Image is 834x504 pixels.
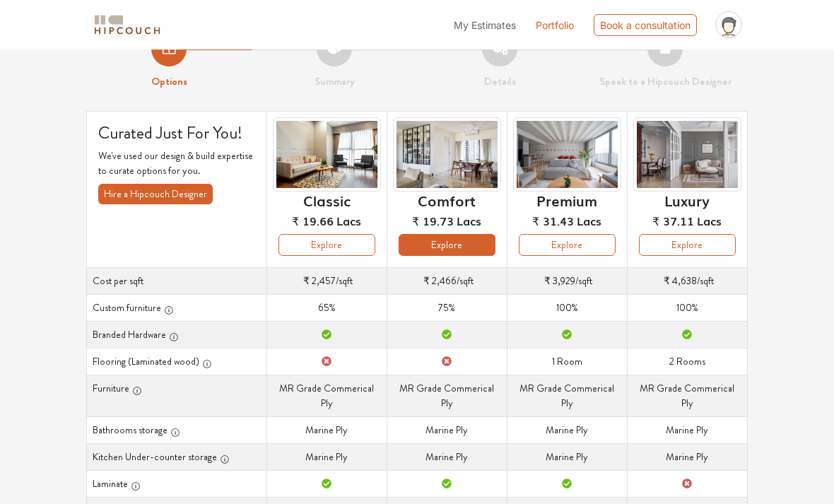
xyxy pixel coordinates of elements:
strong: Details [484,74,516,89]
p: We've used our design & build expertise to curate options for you. [98,148,255,178]
button: Explore [278,234,375,256]
span: ₹ 37.11 [652,212,694,229]
td: 2 Rooms [627,348,747,375]
h4: Curated Just For You! [98,123,255,143]
td: Marine Ply [387,416,507,443]
td: 65% [267,294,387,321]
div: Book a consultation [594,14,697,36]
td: MR Grade Commerical Ply [507,375,627,416]
img: header-preview [393,117,501,192]
span: ₹ 19.66 [292,212,334,229]
td: 1 Room [507,348,627,375]
td: 100% [507,294,627,321]
th: Flooring (Laminated wood) [87,348,267,375]
td: 75% [387,294,507,321]
td: Marine Ply [627,416,747,443]
td: Marine Ply [627,443,747,470]
td: MR Grade Commerical Ply [267,375,387,416]
h6: Premium [536,192,597,209]
td: /sqft [267,267,387,294]
td: Marine Ply [267,416,387,443]
span: Lacs [336,212,361,229]
img: header-preview [273,117,381,192]
td: Marine Ply [387,443,507,470]
strong: Speak to a Hipcouch Designer [599,74,732,89]
td: MR Grade Commerical Ply [387,375,507,416]
img: logo-horizontal.svg [92,13,163,37]
span: ₹ 3,929 [544,274,575,288]
th: Custom furniture [87,294,267,321]
td: 100% [627,294,747,321]
button: Explore [399,234,495,256]
td: /sqft [507,267,627,294]
h6: Classic [303,192,351,209]
span: ₹ 31.43 [532,212,574,229]
img: header-preview [513,117,621,192]
span: logo-horizontal.svg [92,9,163,41]
th: Bathrooms storage [87,416,267,443]
strong: Summary [315,74,355,89]
th: Kitchen Under-counter storage [87,443,267,470]
span: My Estimates [454,19,516,31]
h6: Luxury [664,192,710,209]
th: Cost per sqft [87,267,267,294]
th: Furniture [87,375,267,416]
button: Explore [519,234,616,256]
td: Marine Ply [267,443,387,470]
td: /sqft [627,267,747,294]
span: Lacs [697,212,722,229]
span: ₹ 2,466 [423,274,457,288]
span: Lacs [457,212,481,229]
button: Explore [639,234,736,256]
span: Lacs [577,212,601,229]
span: ₹ 19.73 [412,212,454,229]
th: Branded Hardware [87,321,267,348]
td: Marine Ply [507,443,627,470]
strong: Options [151,74,187,89]
button: Hire a Hipcouch Designer [98,184,213,204]
span: ₹ 2,457 [303,274,336,288]
img: header-preview [633,117,741,192]
th: Laminate [87,470,267,497]
a: Portfolio [536,18,574,33]
h6: Comfort [418,192,476,209]
td: Marine Ply [507,416,627,443]
td: /sqft [387,267,507,294]
td: MR Grade Commerical Ply [627,375,747,416]
span: ₹ 4,638 [664,274,697,288]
